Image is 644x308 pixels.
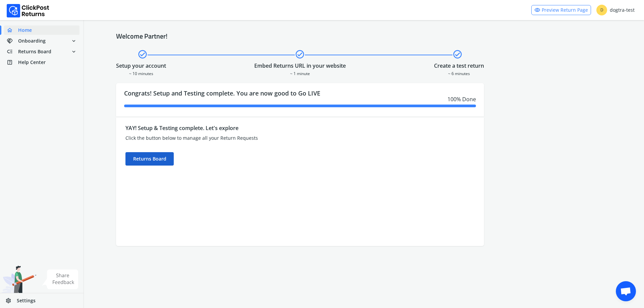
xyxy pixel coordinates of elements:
[116,62,166,70] div: Setup your account
[18,59,46,66] span: Help Center
[7,25,18,35] span: home
[452,48,463,60] span: check_circle
[18,27,32,34] span: Home
[116,83,484,117] div: Congrats! Setup and Testing complete. You are now good to Go LIVE
[7,4,49,17] img: Logo
[124,95,476,103] div: 100 % Done
[531,5,591,15] a: visibilityPreview Return Page
[7,58,18,67] span: help_center
[42,269,78,289] img: share feedback
[17,297,36,304] span: Settings
[4,58,79,67] a: help_centerHelp Center
[616,281,636,301] div: Open chat
[18,48,51,55] span: Returns Board
[596,5,635,15] div: dogtra-test
[7,36,18,46] span: handshake
[71,36,77,46] span: expand_more
[125,135,382,141] div: Click the button below to manage all your Return Requests
[125,152,174,166] div: Returns Board
[4,25,79,35] a: homeHome
[116,70,166,76] div: ~ 10 minutes
[254,70,346,76] div: ~ 1 minute
[295,48,305,60] span: check_circle
[434,62,484,70] div: Create a test return
[71,47,77,56] span: expand_more
[116,32,612,40] h4: Welcome Partner!
[534,5,540,15] span: visibility
[254,62,346,70] div: Embed Returns URL in your website
[125,124,382,132] div: YAY! Setup & Testing complete. Let's explore
[596,5,607,15] span: D
[434,70,484,76] div: ~ 6 minutes
[7,47,18,56] span: low_priority
[18,38,46,44] span: Onboarding
[5,296,17,305] span: settings
[138,48,148,60] span: check_circle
